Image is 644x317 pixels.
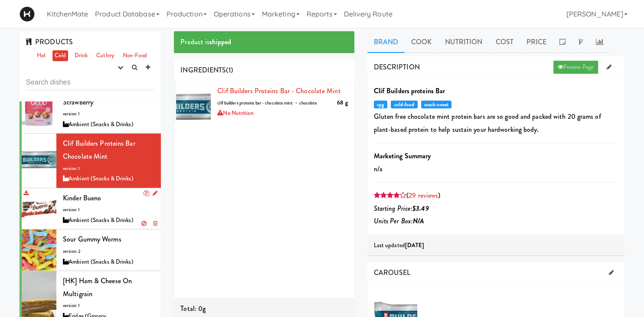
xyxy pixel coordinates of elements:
i: Starting Price: [374,203,429,213]
li: Clif Builders proteins Bar Chocolate Mintversion: 1Ambient (Snacks & Drinks) [20,134,161,188]
li: Clif Builders proteins Bar - Chocolate Mint68 gclif builders proteins bar - chocolate mint → choc... [174,81,354,122]
div: Ambient (Snacks & Drinks) [63,119,154,130]
li: Sour Gummy Wormsversion: 2Ambient (Snacks & Drinks) [20,229,161,271]
span: snack-sweet [421,101,451,108]
a: Cook [405,31,438,53]
span: Clif Builders proteins Bar Chocolate Mint [63,138,135,161]
span: version: 1 [63,165,80,172]
span: PRODUCTS [26,37,73,47]
div: Ambient (Snacks & Drinks) [63,215,154,226]
i: Units Per Box: [374,216,425,226]
span: (1) [226,65,232,75]
span: cpg [374,101,388,108]
span: cold-food [391,101,417,108]
span: Sour Gummy Worms [63,234,121,244]
span: version: 1 [63,302,80,309]
span: INGREDIENTS [180,65,226,75]
div: Ambient (Snacks & Drinks) [63,173,154,184]
a: Drink [72,50,90,61]
span: Product is [180,37,231,47]
a: Cost [489,31,520,53]
span: [HK] Ham & Cheese on Multigrain [63,276,132,299]
div: Ambient (Snacks & Drinks) [63,257,154,268]
b: $3.49 [412,203,429,213]
a: 29 reviews [409,190,438,200]
a: Cold [52,50,68,61]
b: [DATE] [405,241,425,249]
span: version: 1 [63,206,80,213]
span: version: 2 [63,248,81,255]
span: version: 1 [63,111,80,117]
span: Kinder Bueno [63,193,101,203]
a: Nutrition [438,31,489,53]
p: n/a [374,163,618,176]
a: Non-Food [121,50,149,61]
b: N/A [413,216,424,226]
li: Made Good granola bites Strawberryversion: 1Ambient (Snacks & Drinks) [20,79,161,134]
a: Brand [367,31,405,53]
div: ( ) [374,189,618,202]
a: Clif Builders proteins Bar - Chocolate Mint [217,86,340,96]
b: Marketing Summary [374,151,431,161]
img: Micromart [20,7,35,22]
a: Hot [35,50,48,61]
input: Search dishes [26,74,154,90]
a: Preview Page [553,61,598,74]
b: shipped [209,37,231,47]
b: Clif Builders proteins Bar [374,86,445,96]
span: Total: 0g [180,304,206,314]
a: Cutlery [94,50,116,61]
span: CAROUSEL [374,268,411,278]
div: 68 g [337,98,347,108]
p: Gluten free chocolate mint protein bars are so good and packed with 20 grams of plant-based prote... [374,110,618,136]
span: No Nutrition [217,109,253,117]
span: Last updated [374,241,425,249]
span: Made Good granola bites Strawberry [63,84,137,107]
a: Price [520,31,553,53]
li: Kinder Buenoversion: 1Ambient (Snacks & Drinks) [20,188,161,230]
span: clif builders proteins bar - chocolate mint → chocolate [217,100,317,106]
span: DESCRIPTION [374,62,420,72]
